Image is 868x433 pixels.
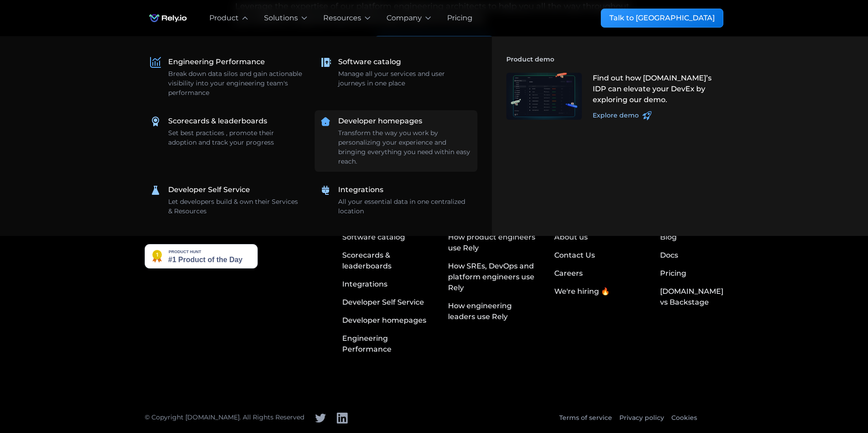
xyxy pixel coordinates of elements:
div: Software catalog [342,232,405,243]
div: How engineering leaders use Rely [448,301,539,322]
iframe: Chatbot [808,373,855,420]
a: Find out how [DOMAIN_NAME]’s IDP can elevate your DevEx by exploring our demo.Explore demo [501,67,723,126]
div: Pricing [660,268,686,279]
a: Blog [660,228,677,246]
div: Explore demo [593,111,639,120]
a: How engineering leaders use Rely [448,297,539,326]
div: Talk to [GEOGRAPHIC_DATA] [609,13,715,24]
div: Contact Us [554,250,595,261]
a: Developer homepagesTransform the way you work by personalizing your experience and bringing every... [315,110,477,172]
a: Developer Self Service [342,293,434,311]
a: Developer homepages [342,311,434,329]
a: How SREs, DevOps and platform engineers use Rely [448,257,539,297]
a: We're hiring 🔥 [554,282,610,301]
div: Integrations [342,279,387,290]
div: Manage all your services and user journeys in one place [338,69,472,88]
a: Software catalog [342,228,434,246]
div: © Copyright [DOMAIN_NAME]. All Rights Reserved [145,413,304,424]
a: Pricing [447,13,472,24]
div: Scorecards & leaderboards [168,116,267,127]
a: Talk to [GEOGRAPHIC_DATA] [601,9,723,28]
div: Solutions [264,13,298,24]
div: Developer Self Service [168,184,250,195]
a: IntegrationsAll your essential data in one centralized location [315,179,477,221]
div: How SREs, DevOps and platform engineers use Rely [448,261,539,293]
a: Engineering Performance [342,329,434,358]
a: Scorecards & leaderboards [342,246,434,275]
h4: Product demo [506,51,723,67]
div: Docs [660,250,678,261]
a: How product engineers use Rely [448,228,539,257]
a: About us [554,228,588,246]
img: Rely.io logo [145,9,191,27]
div: Resources [323,13,361,24]
div: Let developers build & own their Services & Resources [168,197,302,216]
div: Developer homepages [338,116,422,127]
div: Integrations [338,184,383,195]
div: Company [387,13,422,24]
div: Set best practices , promote their adoption and track your progress [168,128,302,147]
a: Pricing [660,264,686,282]
div: Blog [660,232,677,243]
a: Privacy policy [619,413,664,423]
a: Docs [660,246,678,264]
div: About us [554,232,588,243]
a: Developer Self ServiceLet developers build & own their Services & Resources [145,179,307,221]
div: How product engineers use Rely [448,232,539,254]
div: [DOMAIN_NAME] vs Backstage [660,286,723,308]
a: home [145,9,191,27]
div: Find out how [DOMAIN_NAME]’s IDP can elevate your DevEx by exploring our demo. [593,73,718,105]
div: Engineering Performance [342,333,434,355]
div: Careers [554,268,583,279]
a: Contact Us [554,246,595,264]
a: Scorecards & leaderboardsSet best practices , promote their adoption and track your progress [145,110,307,153]
div: Break down data silos and gain actionable visibility into your engineering team's performance [168,69,302,98]
img: Rely.io - The developer portal with an AI assistant you can speak with | Product Hunt [145,244,258,268]
a: Cookies [671,413,716,423]
a: Careers [554,264,583,282]
div: All your essential data in one centralized location [338,197,472,216]
div: Scorecards & leaderboards [342,250,434,272]
div: Engineering Performance [168,56,265,67]
div: Transform the way you work by personalizing your experience and bringing everything you need with... [338,128,472,166]
div: Developer homepages [342,315,426,326]
div: Developer Self Service [342,297,424,308]
a: Engineering PerformanceBreak down data silos and gain actionable visibility into your engineering... [145,51,307,103]
div: We're hiring 🔥 [554,286,610,297]
a: [DOMAIN_NAME] vs Backstage [660,282,723,311]
div: Software catalog [338,56,401,67]
div: Product [209,13,239,24]
a: Integrations [342,275,434,293]
a: Terms of service [559,413,612,423]
a: Software catalogManage all your services and user journeys in one place [315,51,477,94]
